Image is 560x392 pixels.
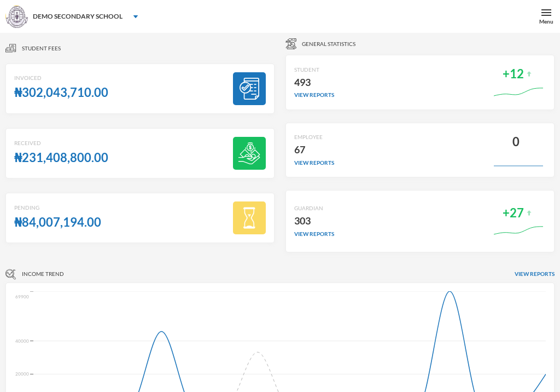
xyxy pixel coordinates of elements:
div: 0 [512,131,520,153]
div: view reports [294,159,334,167]
span: Student fees [22,44,61,53]
div: +27 [503,203,524,224]
div: Menu [539,18,553,26]
div: view reports [294,91,334,99]
div: ₦231,408,800.00 [14,147,108,169]
div: 493 [294,74,334,91]
div: EMPLOYEE [294,133,334,141]
tspan: 40000 [15,338,29,343]
tspan: 69900 [15,294,29,299]
div: Received [14,139,108,147]
a: Invoiced₦302,043,710.00 [5,64,275,123]
tspan: 20000 [15,371,29,377]
div: STUDENT [294,66,334,74]
div: GUARDIAN [294,204,334,212]
div: Invoiced [14,74,108,82]
div: ₦302,043,710.00 [14,82,108,103]
div: ₦84,007,194.00 [14,212,101,233]
a: Pending₦84,007,194.00 [5,193,275,252]
img: logo [6,6,28,28]
span: View reports [515,270,555,278]
div: view reports [294,230,334,238]
span: General Statistics [302,40,355,48]
div: 303 [294,212,334,230]
span: Income Trend [22,270,64,278]
div: DEMO SECONDARY SCHOOL [33,11,122,21]
div: +12 [503,64,524,85]
div: Pending [14,204,101,212]
div: 67 [294,141,334,159]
